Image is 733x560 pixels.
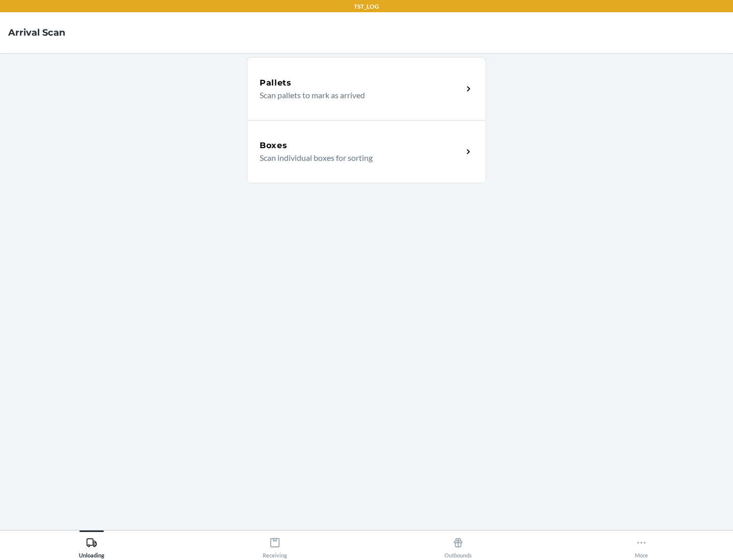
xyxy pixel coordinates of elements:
p: TST_LOG [354,2,379,11]
h5: Pallets [260,77,292,89]
a: PalletsScan pallets to mark as arrived [247,57,486,120]
button: Outbounds [366,530,550,558]
p: Scan pallets to mark as arrived [260,89,455,101]
div: Unloading [79,533,104,558]
a: BoxesScan individual boxes for sorting [247,120,486,183]
div: Receiving [263,533,287,558]
button: More [550,530,733,558]
h5: Boxes [260,139,288,152]
div: Outbounds [444,533,472,558]
button: Receiving [183,530,366,558]
h4: Arrival Scan [8,26,65,39]
div: More [635,533,648,558]
p: Scan individual boxes for sorting [260,152,455,164]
